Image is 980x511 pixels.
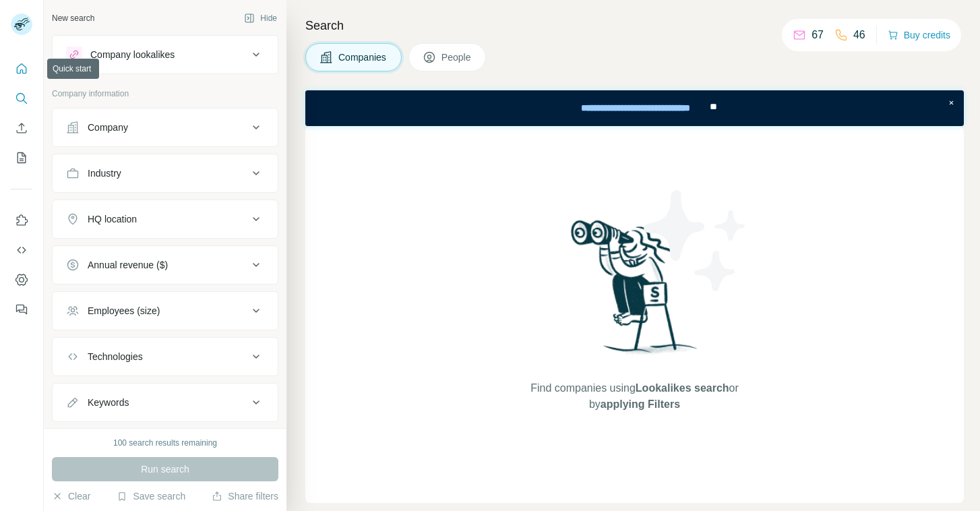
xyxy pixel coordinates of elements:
button: Use Surfe API [11,238,32,262]
div: HQ location [88,212,137,226]
iframe: Banner [305,90,964,126]
div: Industry [88,167,121,180]
span: Find companies using or by [526,380,742,413]
button: Company lookalikes [53,38,278,71]
div: Annual revenue ($) [88,258,168,272]
button: Buy credits [888,26,950,44]
button: HQ location [53,203,278,235]
button: Use Surfe on LinkedIn [11,208,32,233]
button: Company [53,111,278,144]
button: Quick start [11,57,32,81]
h4: Search [305,16,964,35]
button: My lists [11,146,32,170]
span: applying Filters [601,398,680,410]
div: Company lookalikes [90,48,175,61]
button: Technologies [53,340,278,373]
span: Companies [338,51,388,64]
p: Company information [52,88,278,100]
div: Technologies [88,350,143,363]
button: Enrich CSV [11,116,32,140]
button: Annual revenue ($) [53,249,278,281]
div: Keywords [88,396,129,409]
p: 46 [853,27,865,43]
img: Surfe Illustration - Stars [635,180,756,301]
div: New search [52,12,94,24]
button: Clear [52,489,90,503]
button: Employees (size) [53,295,278,327]
img: Surfe Illustration - Woman searching with binoculars [565,216,705,367]
button: Keywords [53,386,278,419]
button: Hide [235,8,286,28]
span: Lookalikes search [636,382,729,394]
button: Feedback [11,297,32,322]
button: Share filters [212,489,278,503]
button: Save search [117,489,185,503]
button: Dashboard [11,268,32,292]
div: 100 search results remaining [113,437,217,449]
button: Industry [53,157,278,189]
div: Employees (size) [88,304,160,318]
button: Search [11,86,32,111]
span: People [441,51,472,64]
div: Company [88,121,128,134]
p: 67 [811,27,824,43]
